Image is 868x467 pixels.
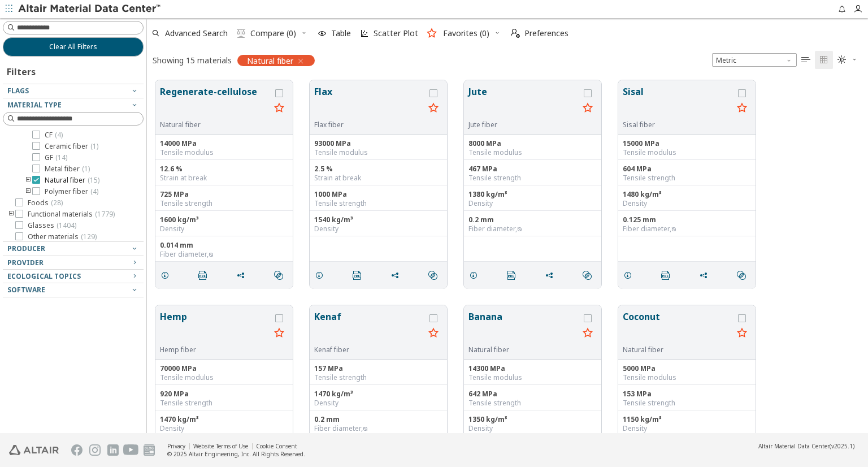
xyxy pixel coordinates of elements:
[49,42,97,51] span: Clear All Filters
[3,270,144,283] button: Ecological Topics
[712,53,797,67] div: Unit System
[314,139,442,148] div: 93000 MPa
[468,424,597,433] div: Density
[623,190,751,199] div: 1480 kg/m³
[160,148,288,157] div: Tensile modulus
[623,148,751,157] div: Tensile modulus
[694,264,718,287] button: Share
[310,264,333,287] button: Details
[160,85,270,120] button: Regenerate-cellulose
[160,390,288,399] div: 920 MPa
[331,29,351,37] span: Table
[623,390,751,399] div: 153 MPa
[7,86,29,96] span: Flags
[160,190,288,199] div: 725 MPa
[468,310,579,345] button: Banana
[160,139,288,148] div: 14000 MPa
[3,37,144,57] button: Clear All Filters
[837,55,847,64] i: 
[45,165,90,174] span: Metal fiber
[160,241,288,250] div: 0.014 mm
[7,271,81,281] span: Ecological Topics
[270,100,288,118] button: Favorite
[468,390,597,399] div: 642 MPa
[623,310,733,345] button: Coconut
[160,399,288,408] div: Tensile strength
[45,176,99,185] span: Natural fiber
[95,209,115,219] span: ( 1779 )
[160,174,288,183] div: Strain at break
[147,72,868,433] div: grid
[314,148,442,157] div: Tensile modulus
[165,29,228,37] span: Advanced Search
[732,264,756,287] button: Similar search
[160,165,288,174] div: 12.6 %
[160,310,270,345] button: Hemp
[160,199,288,208] div: Tensile strength
[524,29,568,37] span: Preferences
[623,224,751,233] div: Fiber diameter,ᴓ
[623,399,751,408] div: Tensile strength
[424,100,442,118] button: Favorite
[623,373,751,382] div: Tensile modulus
[81,232,97,241] span: ( 129 )
[274,271,283,280] i: 
[424,325,442,343] button: Favorite
[314,174,442,183] div: Strain at break
[3,98,144,112] button: Material Type
[167,442,185,450] a: Privacy
[758,442,830,450] span: Altair Material Data Center
[797,51,815,69] button: Table View
[353,271,362,280] i: 
[468,345,579,354] div: Natural fiber
[468,120,579,129] div: Jute fiber
[314,120,424,129] div: Flax fiber
[314,399,442,408] div: Density
[314,424,442,433] div: Fiber diameter,ᴓ
[7,258,44,267] span: Provider
[7,285,45,295] span: Software
[468,190,597,199] div: 1380 kg/m³
[443,29,489,37] span: Favorites (0)
[314,165,442,174] div: 2.5 %
[801,55,810,64] i: 
[579,100,597,118] button: Favorite
[256,442,297,450] a: Cookie Consent
[28,221,76,230] span: Glasses
[819,55,828,64] i: 
[623,120,733,129] div: Sisal fiber
[231,264,255,287] button: Share
[733,325,751,343] button: Favorite
[28,232,97,241] span: Other materials
[3,283,144,297] button: Software
[193,442,248,450] a: Website Terms of Use
[55,130,63,140] span: ( 4 )
[833,51,862,69] button: Theme
[374,29,418,37] span: Scatter Plot
[45,187,98,196] span: Polymer fiber
[623,415,751,424] div: 1150 kg/m³
[57,220,76,230] span: ( 1404 )
[155,264,179,287] button: Details
[733,100,751,118] button: Favorite
[24,187,32,196] i: toogle group
[88,175,99,185] span: ( 15 )
[314,364,442,373] div: 157 MPa
[428,271,437,280] i: 
[3,256,144,270] button: Provider
[160,424,288,433] div: Density
[314,215,442,224] div: 1540 kg/m³
[160,415,288,424] div: 1470 kg/m³
[507,271,516,280] i: 
[270,325,288,343] button: Favorite
[468,224,597,233] div: Fiber diameter,ᴓ
[464,264,488,287] button: Details
[712,53,797,67] span: Metric
[623,165,751,174] div: 604 MPa
[250,29,296,37] span: Compare (0)
[468,373,597,382] div: Tensile modulus
[160,345,270,354] div: Hemp fiber
[3,57,41,84] div: Filters
[348,264,371,287] button: PDF Download
[385,264,409,287] button: Share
